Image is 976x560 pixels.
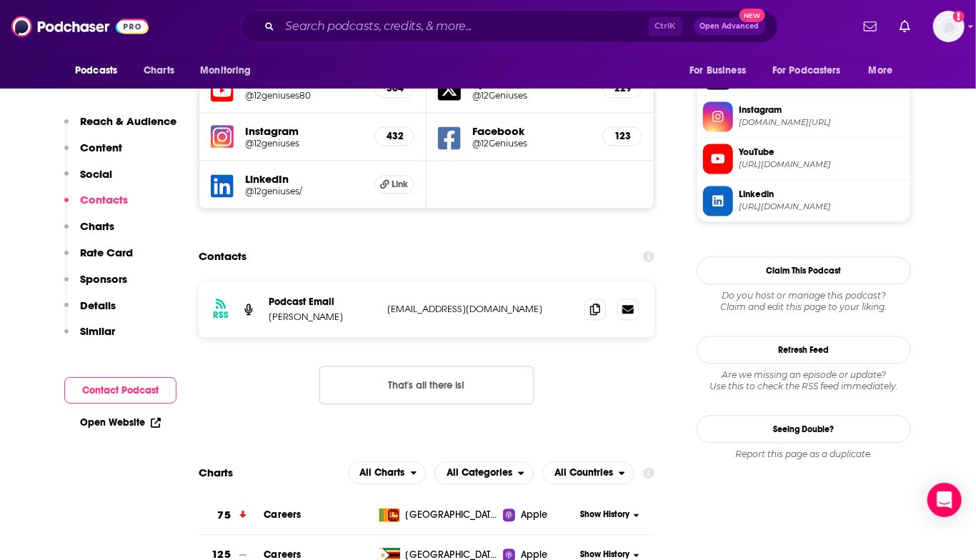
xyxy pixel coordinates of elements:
[64,141,122,167] button: Content
[245,186,363,196] a: @12geniuses/
[649,17,682,36] span: Ctrl K
[245,124,363,138] h5: Instagram
[472,90,591,101] h5: @12Geniuses
[80,141,122,154] p: Content
[521,508,548,522] span: Apple
[933,11,965,42] span: Logged in as megcassidy
[241,10,778,43] div: Search podcasts, credits, & more...
[218,507,231,524] h3: 75
[694,18,766,35] button: Open AdvancedNew
[360,468,405,478] span: All Charts
[740,9,765,22] span: New
[576,509,644,521] button: Show History
[213,309,229,321] h3: RSS
[387,303,573,315] p: [EMAIL_ADDRESS][DOMAIN_NAME]
[472,124,591,138] h5: Facebook
[392,179,409,190] span: Link
[933,11,965,42] img: User Profile
[858,14,882,39] a: Show notifications dropdown
[75,61,117,81] span: Podcasts
[11,13,149,40] img: Podchaser - Follow, Share and Rate Podcasts
[64,193,128,219] button: Contacts
[434,461,534,484] button: open menu
[64,324,115,351] button: Similar
[689,61,746,81] span: For Business
[703,101,905,131] a: Instagram[DOMAIN_NAME][URL]
[406,508,499,522] span: Sri Lanka
[264,509,301,521] a: Careers
[80,324,115,338] p: Similar
[200,61,251,81] span: Monitoring
[80,193,128,206] p: Contacts
[64,114,176,141] button: Reach & Audience
[859,57,911,84] button: open menu
[739,188,905,201] span: Linkedin
[703,186,905,216] a: Linkedin[URL][DOMAIN_NAME]
[580,509,629,521] span: Show History
[269,296,376,308] p: Podcast Email
[387,130,402,142] h5: 432
[245,90,363,101] a: @12geniuses80
[65,57,136,84] button: open menu
[144,61,174,81] span: Charts
[190,57,269,84] button: open menu
[894,14,916,39] a: Show notifications dropdown
[80,114,176,128] p: Reach & Audience
[679,57,764,84] button: open menu
[80,246,133,259] p: Rate Card
[80,219,114,233] p: Charts
[697,449,911,460] div: Report this page as a duplicate.
[953,11,965,22] svg: Add a profile image
[697,256,911,284] button: Claim This Podcast
[80,416,161,429] a: Open Website
[245,138,363,149] a: @12geniuses
[542,461,634,484] h2: Countries
[542,461,634,484] button: open menu
[199,496,264,535] a: 75
[447,468,512,478] span: All Categories
[869,61,893,81] span: More
[199,243,247,270] h2: Contacts
[697,415,911,443] a: Seeing Double?
[697,290,911,313] div: Claim and edit this page to your liking.
[134,57,183,84] a: Charts
[319,366,534,404] button: Nothing here.
[199,466,233,479] h2: Charts
[739,159,905,170] span: https://www.youtube.com/@12geniuses80
[80,299,116,312] p: Details
[739,201,905,212] span: https://www.linkedin.com/company/12geniuses/
[211,125,234,148] img: iconImage
[739,104,905,116] span: Instagram
[373,508,504,522] a: [GEOGRAPHIC_DATA]
[348,461,427,484] h2: Platforms
[697,369,911,392] div: Are we missing an episode or update? Use this to check the RSS feed immediately.
[503,508,575,522] a: Apple
[763,57,862,84] button: open menu
[374,175,414,194] a: Link
[80,272,127,286] p: Sponsors
[933,11,965,42] button: Show profile menu
[434,461,534,484] h2: Categories
[739,117,905,128] span: instagram.com/12geniuses
[614,130,630,142] h5: 123
[80,167,112,181] p: Social
[269,311,376,323] p: [PERSON_NAME]
[64,299,116,325] button: Details
[772,61,841,81] span: For Podcasters
[554,468,613,478] span: All Countries
[703,144,905,174] a: YouTube[URL][DOMAIN_NAME]
[697,290,911,301] span: Do you host or manage this podcast?
[64,167,112,194] button: Social
[64,246,133,272] button: Rate Card
[64,219,114,246] button: Charts
[697,336,911,364] button: Refresh Feed
[348,461,427,484] button: open menu
[472,138,591,149] a: @12Geniuses
[64,377,176,404] button: Contact Podcast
